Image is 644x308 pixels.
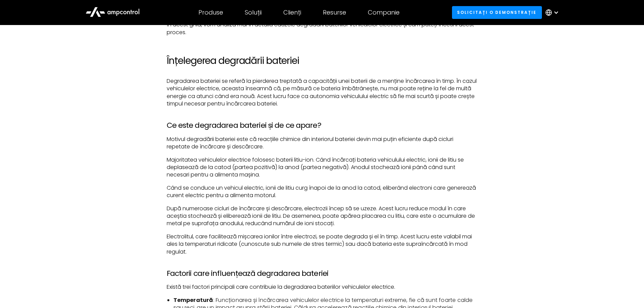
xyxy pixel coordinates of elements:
[167,283,395,291] font: Există trei factori principali care contribuie la degradarea bateriilor vehiculelor electrice.
[245,9,262,16] div: Soluții
[167,120,321,131] font: Ce este degradarea bateriei și de ce apare?
[167,77,477,108] font: Degradarea bateriei se referă la pierderea treptată a capacității unei baterii de a menține încăr...
[323,8,346,17] font: Resurse
[167,233,472,256] font: Electrolitul, care facilitează mișcarea ionilor între electrozi, se poate degrada și el în timp. ...
[167,54,299,67] font: Înțelegerea degradării bateriei
[167,156,464,179] font: Majoritatea vehiculelor electrice folosesc baterii litiu-ion. Când încărcați bateria vehiculului ...
[167,268,329,279] font: Factorii care influențează degradarea bateriei
[283,9,301,16] div: Clienți
[198,8,223,17] font: Produse
[323,9,346,16] div: Resurse
[173,296,213,304] font: Temperatură
[167,184,476,199] font: Când se conduce un vehicul electric, ionii de litiu curg înapoi de la anod la catod, eliberând el...
[167,135,453,150] font: Motivul degradării bateriei este că reacțiile chimice din interiorul bateriei devin mai puțin efi...
[368,8,400,17] font: Companie
[452,6,542,19] a: Solicitați o demonstrație
[167,21,474,36] font: În acest ghid, vom analiza mai în detaliu cauzele degradării bateriilor vehiculelor electrice și ...
[167,205,475,228] font: După numeroase cicluri de încărcare și descărcare, electrozii încep să se uzeze. Acest lucru redu...
[283,8,301,17] font: Clienți
[198,9,223,16] div: Produse
[368,9,400,16] div: Companie
[245,8,262,17] font: Soluții
[457,9,536,15] font: Solicitați o demonstrație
